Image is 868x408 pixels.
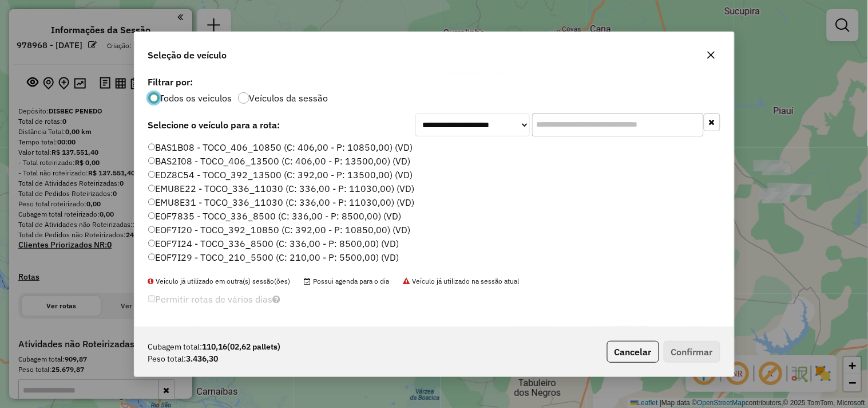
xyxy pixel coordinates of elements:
[148,182,415,195] label: EMU8E22 - TOCO_336_11030 (C: 336,00 - P: 11030,00) (VD)
[403,277,520,285] span: Veículo já utilizado na sessão atual
[148,119,280,131] strong: Selecione o veículo para a rota:
[249,93,328,103] label: Veículos da sessão
[148,157,156,164] input: BAS2I08 - TOCO_406_13500 (C: 406,00 - P: 13500,00) (VD)
[148,154,411,168] label: BAS2I08 - TOCO_406_13500 (C: 406,00 - P: 13500,00) (VD)
[148,223,411,237] label: EOF7I20 - TOCO_392_10850 (C: 392,00 - P: 10850,00) (VD)
[148,143,156,151] input: BAS1B08 - TOCO_406_10850 (C: 406,00 - P: 10850,00) (VD)
[148,341,203,353] span: Cubagem total:
[148,168,413,182] label: EDZ8C54 - TOCO_392_13500 (C: 392,00 - P: 13500,00) (VD)
[148,288,281,310] label: Permitir rotas de vários dias
[148,198,156,206] input: EMU8E31 - TOCO_336_11030 (C: 336,00 - P: 11030,00) (VD)
[148,295,156,303] input: Permitir rotas de vários dias
[148,237,399,250] label: EOF7I24 - TOCO_336_8500 (C: 336,00 - P: 8500,00) (VD)
[148,171,156,178] input: EDZ8C54 - TOCO_392_13500 (C: 392,00 - P: 13500,00) (VD)
[148,277,291,285] span: Veículo já utilizado em outra(s) sessão(ões)
[148,195,415,209] label: EMU8E31 - TOCO_336_11030 (C: 336,00 - P: 11030,00) (VD)
[148,264,399,278] label: EOF7I30 - TOCO_336_8500 (C: 336,00 - P: 8500,00) (VD)
[160,93,232,103] label: Todos os veiculos
[148,253,156,261] input: EOF7I29 - TOCO_210_5500 (C: 210,00 - P: 5500,00) (VD)
[148,209,402,223] label: EOF7835 - TOCO_336_8500 (C: 336,00 - P: 8500,00) (VD)
[148,48,227,62] span: Seleção de veículo
[272,295,280,304] i: Selecione pelo menos um veículo
[148,226,156,233] input: EOF7I20 - TOCO_392_10850 (C: 392,00 - P: 10850,00) (VD)
[148,140,413,154] label: BAS1B08 - TOCO_406_10850 (C: 406,00 - P: 10850,00) (VD)
[228,342,281,352] span: (02,62 pallets)
[304,277,390,285] span: Possui agenda para o dia
[187,353,219,365] strong: 3.436,30
[203,341,281,353] strong: 110,16
[148,240,156,247] input: EOF7I24 - TOCO_336_8500 (C: 336,00 - P: 8500,00) (VD)
[148,250,399,264] label: EOF7I29 - TOCO_210_5500 (C: 210,00 - P: 5500,00) (VD)
[148,353,187,365] span: Peso total:
[607,341,659,363] button: Cancelar
[148,212,156,219] input: EOF7835 - TOCO_336_8500 (C: 336,00 - P: 8500,00) (VD)
[148,75,720,89] label: Filtrar por:
[148,185,156,192] input: EMU8E22 - TOCO_336_11030 (C: 336,00 - P: 11030,00) (VD)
